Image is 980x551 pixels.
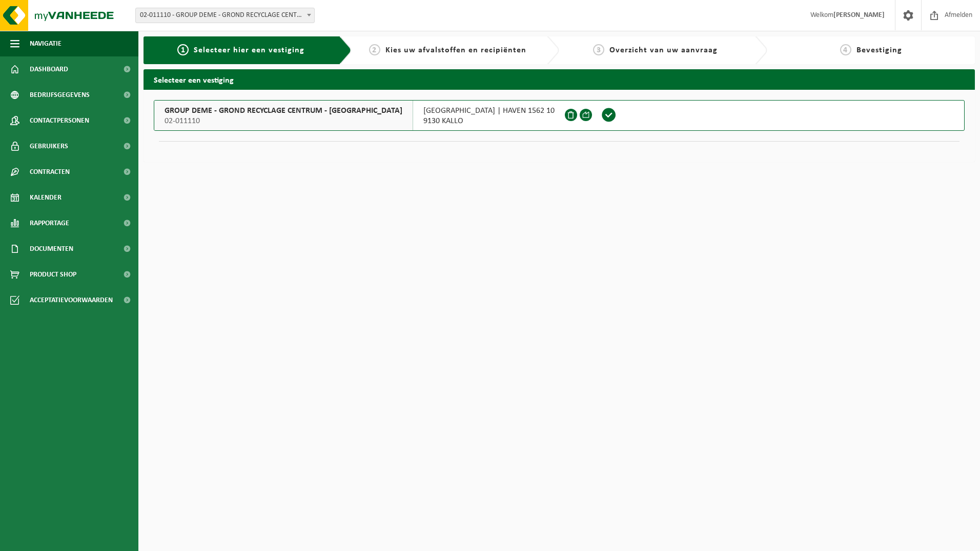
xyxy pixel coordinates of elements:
[144,69,975,89] h2: Selecteer een vestiging
[136,8,314,23] span: 02-011110 - GROUP DEME - GROND RECYCLAGE CENTRUM - KALLO - KALLO
[833,11,885,19] strong: [PERSON_NAME]
[30,108,89,133] span: Contactpersonen
[30,133,68,159] span: Gebruikers
[165,116,402,126] span: 02-011110
[135,8,315,23] span: 02-011110 - GROUP DEME - GROND RECYCLAGE CENTRUM - KALLO - KALLO
[423,106,555,116] span: [GEOGRAPHIC_DATA] | HAVEN 1562 10
[385,46,526,54] span: Kies uw afvalstoffen en recipiënten
[177,44,189,55] span: 1
[609,46,718,54] span: Overzicht van uw aanvraag
[30,236,73,262] span: Documenten
[423,116,555,126] span: 9130 KALLO
[194,46,304,54] span: Selecteer hier een vestiging
[154,100,965,131] button: GROUP DEME - GROND RECYCLAGE CENTRUM - [GEOGRAPHIC_DATA] 02-011110 [GEOGRAPHIC_DATA] | HAVEN 1562...
[369,44,380,55] span: 2
[30,185,62,210] span: Kalender
[30,210,69,236] span: Rapportage
[30,56,68,82] span: Dashboard
[30,262,76,287] span: Product Shop
[30,82,90,108] span: Bedrijfsgegevens
[30,31,62,56] span: Navigatie
[856,46,902,54] span: Bevestiging
[30,287,113,313] span: Acceptatievoorwaarden
[593,44,604,55] span: 3
[30,159,70,185] span: Contracten
[165,106,402,116] span: GROUP DEME - GROND RECYCLAGE CENTRUM - [GEOGRAPHIC_DATA]
[840,44,851,55] span: 4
